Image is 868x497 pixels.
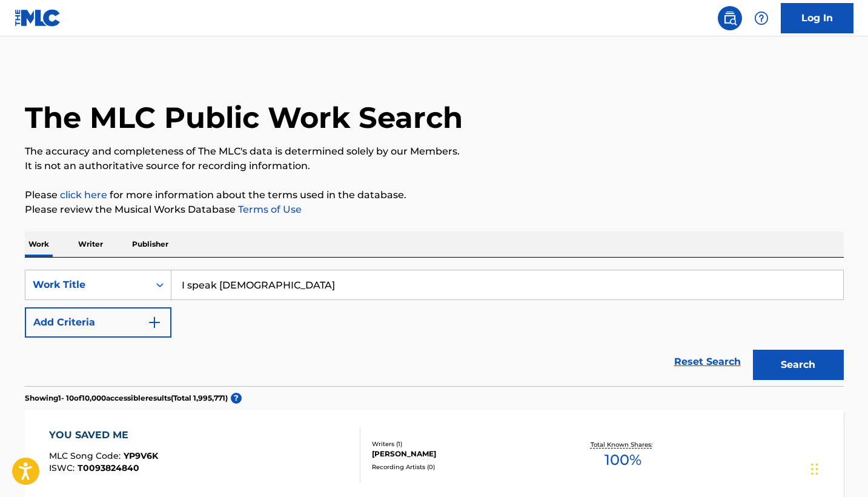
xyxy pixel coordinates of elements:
span: YP9V6K [124,450,158,461]
p: Work [25,232,53,257]
img: help [754,11,769,25]
p: It is not an authoritative source for recording information. [25,159,844,173]
p: The accuracy and completeness of The MLC's data is determined solely by our Members. [25,144,844,159]
div: Work Title [33,278,142,292]
a: Reset Search [668,349,747,375]
img: 9d2ae6d4665cec9f34b9.svg [147,315,162,330]
p: Please review the Musical Works Database [25,202,844,217]
p: Publisher [128,232,172,257]
button: Add Criteria [25,307,171,338]
h1: The MLC Public Work Search [25,99,463,136]
div: Drag [811,451,818,487]
a: Log In [781,3,853,33]
img: MLC Logo [15,9,61,27]
span: ? [231,393,242,404]
span: 100 % [605,449,641,471]
p: Writer [75,232,107,257]
div: [PERSON_NAME] [372,449,555,459]
button: Search [753,350,844,380]
p: Please for more information about the terms used in the database. [25,188,844,202]
div: Help [749,6,774,30]
span: ISWC : [49,462,78,473]
iframe: Chat Widget [807,439,868,497]
a: click here [60,189,107,201]
p: Showing 1 - 10 of 10,000 accessible results (Total 1,995,771 ) [25,393,228,404]
form: Search Form [25,270,844,386]
div: YOU SAVED ME [49,428,158,442]
a: Terms of Use [236,204,302,215]
a: Public Search [718,6,742,30]
span: T0093824840 [78,462,139,473]
div: Writers ( 1 ) [372,439,555,449]
p: Total Known Shares: [591,440,655,449]
div: Recording Artists ( 0 ) [372,462,555,472]
img: search [723,11,737,25]
span: MLC Song Code : [49,450,124,461]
